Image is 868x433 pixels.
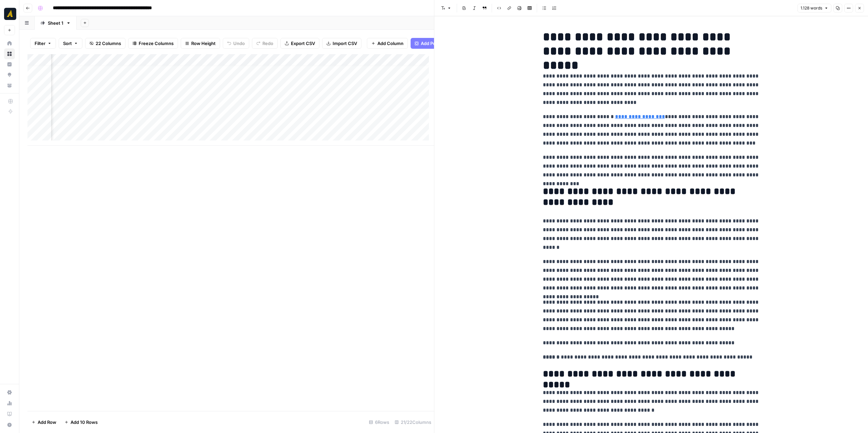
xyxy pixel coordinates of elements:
span: Add Column [377,40,403,47]
button: Add Column [367,38,408,49]
span: Sort [63,40,72,47]
button: Freeze Columns [128,38,178,49]
a: Usage [4,398,15,409]
span: Freeze Columns [139,40,174,47]
span: Add Row [38,419,56,426]
button: Redo [252,38,278,49]
a: Home [4,38,15,49]
span: Undo [233,40,245,47]
span: Redo [262,40,273,47]
span: 1.128 words [801,5,822,11]
img: Marketers in Demand Logo [4,8,16,20]
button: Export CSV [280,38,319,49]
a: Settings [4,387,15,398]
a: Opportunities [4,69,15,80]
button: Add Row [27,417,60,428]
button: Workspace: Marketers in Demand [4,5,15,22]
span: Add 10 Rows [71,419,98,426]
span: Import CSV [333,40,357,47]
a: Learning Hub [4,409,15,419]
span: Row Height [191,40,216,47]
span: Export CSV [291,40,315,47]
button: Import CSV [322,38,361,49]
button: Row Height [181,38,220,49]
button: 1.128 words [797,4,831,13]
span: 22 Columns [96,40,121,47]
button: Undo [223,38,249,49]
button: Help + Support [4,419,15,430]
span: Add Power Agent [421,40,458,47]
a: Browse [4,48,15,59]
div: 6 Rows [366,417,392,428]
div: 21/22 Columns [392,417,434,428]
div: Sheet 1 [48,20,63,26]
a: Sheet 1 [35,16,77,30]
button: Filter [30,38,56,49]
a: Your Data [4,80,15,91]
a: Insights [4,59,15,70]
button: 22 Columns [85,38,125,49]
button: Add Power Agent [411,38,462,49]
span: Filter [35,40,45,47]
button: Sort [59,38,82,49]
button: Add 10 Rows [60,417,102,428]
